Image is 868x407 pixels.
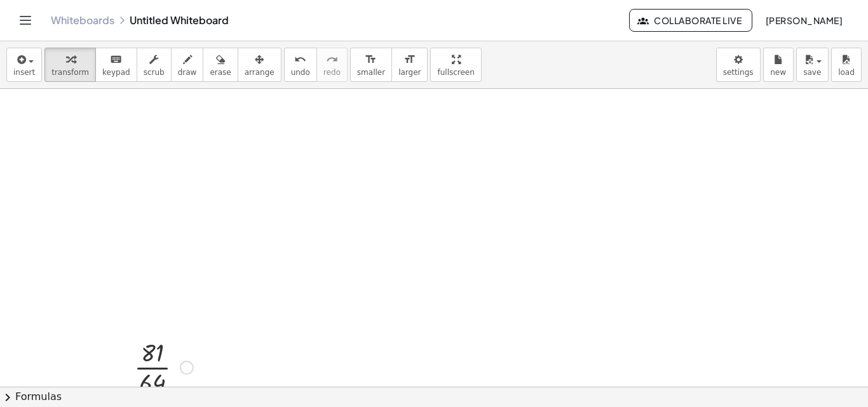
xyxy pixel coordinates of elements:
span: settings [723,68,754,77]
button: [PERSON_NAME] [755,9,853,32]
button: insert [6,48,42,82]
span: undo [291,68,310,77]
button: scrub [137,48,172,82]
span: scrub [144,68,165,77]
span: larger [398,68,421,77]
button: Toggle navigation [15,10,36,30]
button: Collaborate Live [629,9,752,32]
i: format_size [365,52,377,67]
span: fullscreen [437,68,474,77]
span: erase [210,68,231,77]
button: save [796,48,829,82]
button: format_sizelarger [391,48,428,82]
span: keypad [102,68,130,77]
i: undo [294,52,306,67]
a: Whiteboards [51,14,114,27]
span: smaller [357,68,385,77]
span: load [838,68,855,77]
i: redo [326,52,338,67]
span: save [803,68,821,77]
span: [PERSON_NAME] [765,15,843,26]
i: keyboard [110,52,122,67]
button: transform [44,48,96,82]
span: draw [178,68,197,77]
button: keyboardkeypad [95,48,137,82]
button: format_sizesmaller [350,48,392,82]
button: fullscreen [430,48,481,82]
span: arrange [245,68,275,77]
button: erase [203,48,238,82]
button: new [763,48,794,82]
i: format_size [403,52,416,67]
span: Collaborate Live [640,15,742,26]
span: transform [51,68,89,77]
button: redoredo [316,48,348,82]
span: redo [323,68,341,77]
span: new [770,68,786,77]
button: draw [171,48,204,82]
button: load [831,48,862,82]
button: arrange [238,48,281,82]
button: settings [716,48,761,82]
button: undoundo [284,48,317,82]
span: insert [13,68,35,77]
